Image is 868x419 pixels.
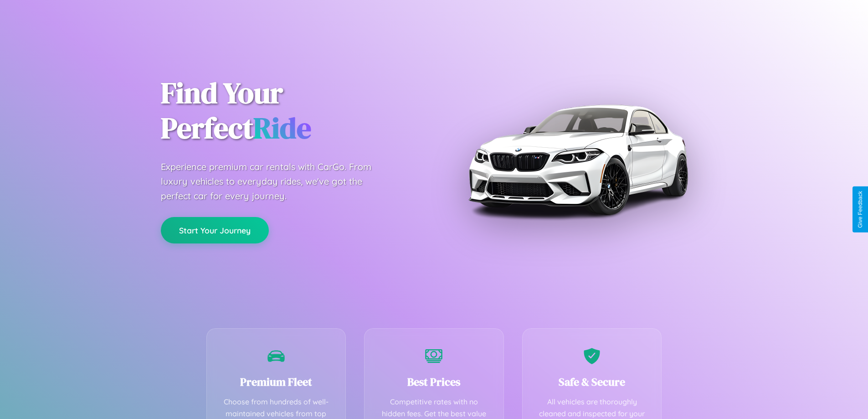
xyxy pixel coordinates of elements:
img: Premium BMW car rental vehicle [464,46,692,274]
h3: Safe & Secure [536,374,648,389]
button: Start Your Journey [161,217,269,243]
p: Experience premium car rentals with CarGo. From luxury vehicles to everyday rides, we've got the ... [161,160,389,203]
h3: Best Prices [378,374,490,389]
div: Give Feedback [857,191,863,228]
span: Ride [253,108,311,148]
h3: Premium Fleet [221,374,332,389]
h1: Find Your Perfect [161,76,421,146]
